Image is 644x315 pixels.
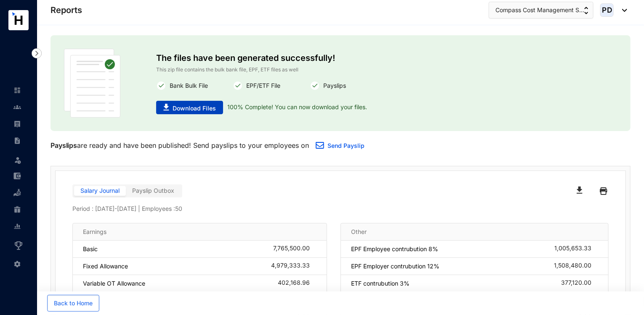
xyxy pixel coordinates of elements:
[489,2,593,18] button: Compass Cost Management S...
[7,201,27,218] li: Gratuity
[327,142,365,149] a: Send Payslip
[7,184,27,201] li: Loan
[13,189,21,197] img: loan-unselected.d74d20a04637f2d15ab5.svg
[7,82,27,99] li: Home
[13,137,21,144] img: contract-unselected.99e2b2107c0a7dd48938.svg
[51,4,82,16] p: Reports
[561,279,598,288] div: 377,120.00
[273,245,317,253] div: 7,765,500.00
[83,228,106,236] p: Earnings
[13,241,24,251] img: award_outlined.f30b2bda3bf6ea1bf3dd.svg
[64,49,120,118] img: publish-paper.61dc310b45d86ac63453e08fbc6f32f2.svg
[156,66,525,74] p: This zip file contains the bulk bank file, EPF, ETF files as well
[495,5,584,15] span: Compass Cost Management S...
[13,87,21,94] img: home-unselected.a29eae3204392db15eaf.svg
[7,218,27,235] li: Reports
[600,184,607,198] img: black-printer.ae25802fba4fa849f9fa1ebd19a7ed0d.svg
[80,187,120,194] span: Salary Journal
[13,223,21,230] img: report-unselected.e6a6b4230fc7da01f883.svg
[166,81,208,91] p: Bank Bulk File
[156,49,525,66] p: The files have been generated successfully!
[54,299,93,307] span: Back to Home
[83,245,98,253] p: Basic
[7,168,27,184] li: Expenses
[13,120,21,128] img: payroll-unselected.b590312f920e76f0c668.svg
[13,156,22,164] img: leave-unselected.2934df6273408c3f84d9.svg
[309,138,371,155] button: Send Payslip
[278,279,317,288] div: 402,168.96
[584,7,588,14] img: up-down-arrow.74152d26bf9780fbf563ca9c90304185.svg
[156,81,166,91] img: white-round-correct.82fe2cc7c780f4a5f5076f0407303cee.svg
[72,205,609,213] p: Period : [DATE] - [DATE] | Employees : 50
[243,81,280,91] p: EPF/ETF File
[271,262,317,270] div: 4,979,333.33
[223,101,367,114] p: 100% Complete! You can now download your files.
[618,9,627,12] img: dropdown-black.8e83cc76930a90b1a4fdb6d089b7bf3a.svg
[7,115,27,132] li: Payroll
[13,206,21,213] img: gratuity-unselected.a8c340787eea3cf492d7.svg
[83,279,145,288] p: Variable OT Allowance
[51,140,77,150] p: Payslips
[320,81,346,91] p: Payslips
[351,228,367,236] p: Other
[233,81,243,91] img: white-round-correct.82fe2cc7c780f4a5f5076f0407303cee.svg
[554,245,598,253] div: 1,005,653.33
[13,260,21,268] img: settings-unselected.1febfda315e6e19643a1.svg
[13,103,21,111] img: people-unselected.118708e94b43a90eceab.svg
[351,262,439,270] p: EPF Employer contrubution 12%
[51,140,309,150] p: are ready and have been published! Send payslips to your employees on
[602,6,612,13] span: PD
[13,172,21,180] img: expense-unselected.2edcf0507c847f3e9e96.svg
[351,279,410,288] p: ETF contrubution 3%
[7,99,27,115] li: Contacts
[316,142,324,149] img: email.a35e10f87340586329067f518280dd4d.svg
[577,186,583,194] img: black-download.65125d1489207c3b344388237fee996b.svg
[83,262,128,270] p: Fixed Allowance
[351,245,438,253] p: EPF Employee contrubution 8%
[173,104,216,113] span: Download Files
[7,132,27,149] li: Contracts
[132,187,174,194] span: Payslip Outbox
[47,295,99,312] button: Back to Home
[554,262,598,270] div: 1,508,480.00
[32,48,42,58] img: nav-icon-right.af6afadce00d159da59955279c43614e.svg
[310,81,320,91] img: white-round-correct.82fe2cc7c780f4a5f5076f0407303cee.svg
[156,101,223,114] button: Download Files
